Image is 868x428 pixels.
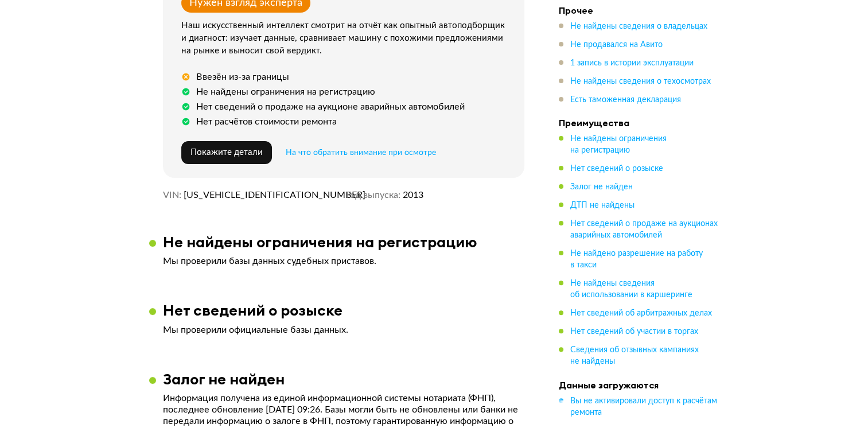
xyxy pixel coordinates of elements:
[570,59,694,67] span: 1 запись в истории эксплуатации
[286,149,436,157] span: На что обратить внимание при осмотре
[163,233,477,251] h3: Не найдены ограничения на регистрацию
[163,189,181,201] dt: VIN
[559,117,719,129] h4: Преимущества
[570,201,635,209] span: ДТП не найдены
[570,77,711,85] span: Не найдены сведения о техосмотрах
[570,165,663,173] span: Нет сведений о розыске
[163,370,285,388] h3: Залог не найден
[181,141,272,164] button: Покажите детали
[196,71,289,83] div: Ввезён из-за границы
[181,20,511,57] div: Наш искусственный интеллект смотрит на отчёт как опытный автоподборщик и диагност: изучает данные...
[570,220,718,239] span: Нет сведений о продаже на аукционах аварийных автомобилей
[570,279,692,299] span: Не найдены сведения об использовании в каршеринге
[570,309,712,317] span: Нет сведений об арбитражных делах
[346,189,400,201] dt: Год выпуска
[570,396,717,416] span: Вы не активировали доступ к расчётам ремонта
[559,5,719,16] h4: Прочее
[196,86,375,98] div: Не найдены ограничения на регистрацию
[163,301,342,319] h3: Нет сведений о розыске
[570,328,698,336] span: Нет сведений об участии в торгах
[570,22,707,30] span: Не найдены сведения о владельцах
[190,148,263,157] span: Покажите детали
[184,189,316,201] span: [US_VEHICLE_IDENTIFICATION_NUMBER]
[570,346,699,365] span: Сведения об отзывных кампаниях не найдены
[570,250,703,269] span: Не найдено разрешение на работу в такси
[559,379,719,390] h4: Данные загружаются
[403,189,423,201] span: 2013
[163,255,524,267] p: Мы проверили базы данных судебных приставов.
[163,324,524,336] p: Мы проверили официальные базы данных.
[196,116,337,127] div: Нет расчётов стоимости ремонта
[570,135,667,154] span: Не найдены ограничения на регистрацию
[570,41,663,49] span: Не продавался на Авито
[196,101,465,112] div: Нет сведений о продаже на аукционе аварийных автомобилей
[570,96,681,104] span: Есть таможенная декларация
[570,183,633,191] span: Залог не найден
